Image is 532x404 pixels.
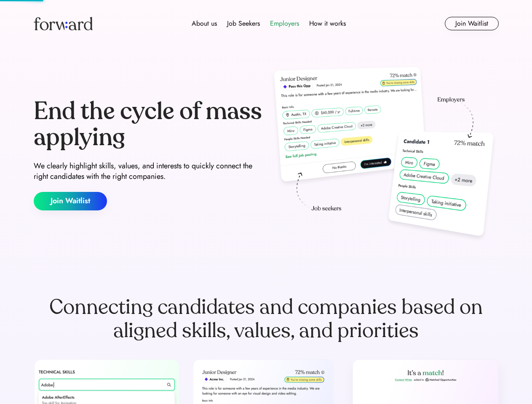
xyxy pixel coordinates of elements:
[34,17,93,30] img: Forward logo
[34,192,107,210] button: Join Waitlist
[227,19,260,29] div: Job Seekers
[270,64,499,245] img: hero-image.png
[445,17,499,30] button: Join Waitlist
[309,19,346,29] div: How it works
[34,295,499,343] div: Connecting candidates and companies based on aligned skills, values, and priorities
[34,161,263,182] div: We clearly highlight skills, values, and interests to quickly connect the right candidates with t...
[270,19,299,29] div: Employers
[192,19,217,29] div: About us
[34,98,263,150] div: End the cycle of mass applying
